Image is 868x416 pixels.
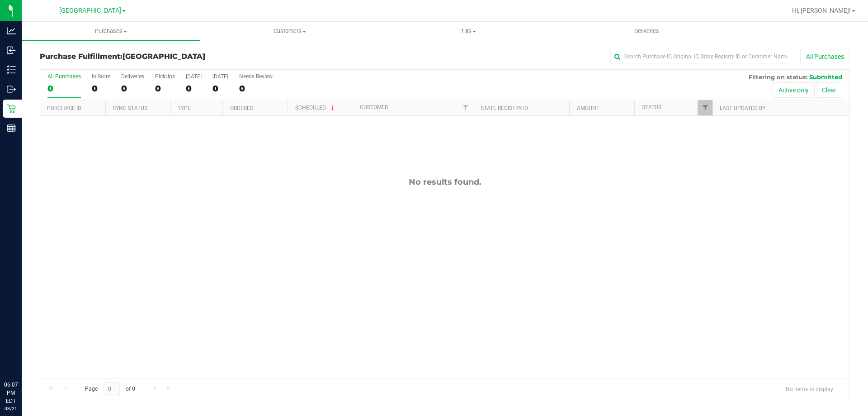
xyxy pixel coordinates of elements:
button: All Purchases [800,49,850,64]
inline-svg: Retail [7,104,16,113]
p: 06:07 PM EDT [4,381,18,405]
span: Customers [201,27,378,35]
a: Purchases [22,22,200,41]
a: Amount [577,105,599,111]
a: Sync Status [113,105,147,111]
div: [DATE] [186,73,202,80]
input: Search Purchase ID, Original ID, State Registry ID or Customer Name... [610,50,791,63]
a: Filter [458,100,473,115]
button: Clear [816,82,842,98]
inline-svg: Analytics [7,26,16,35]
span: No items to display [778,382,840,396]
div: 0 [239,83,273,94]
a: Filter [698,100,712,115]
div: All Purchases [47,73,81,80]
a: Tills [379,22,557,41]
a: Customer [360,104,388,110]
a: Last Updated By [720,105,765,111]
inline-svg: Inbound [7,46,16,55]
a: Type [178,105,191,111]
span: [GEOGRAPHIC_DATA] [123,52,205,61]
span: Filtering on status: [749,73,807,81]
span: [GEOGRAPHIC_DATA] [59,7,121,14]
span: Hi, [PERSON_NAME]! [792,7,851,14]
div: 0 [47,83,81,94]
a: Customers [200,22,379,41]
a: Scheduled [295,105,336,111]
iframe: Resource center [9,344,36,371]
button: Active only [773,82,815,98]
a: Purchase ID [47,105,81,111]
span: Submitted [809,73,842,81]
inline-svg: Outbound [7,85,16,94]
inline-svg: Reports [7,124,16,133]
inline-svg: Inventory [7,65,16,74]
span: Deliveries [622,27,671,35]
p: 08/21 [4,405,18,412]
a: Ordered [230,105,254,111]
span: Tills [379,27,557,35]
a: Status [642,104,661,110]
div: Needs Review [239,73,273,80]
div: 0 [186,83,202,94]
a: State Registry ID [481,105,528,111]
div: In Store [92,73,110,80]
span: Purchases [22,27,200,35]
div: No results found. [40,177,849,187]
div: [DATE] [212,73,228,80]
div: 0 [155,83,175,94]
span: Page of 0 [77,382,142,396]
h3: Purchase Fulfillment: [40,53,310,61]
div: 0 [121,83,144,94]
div: 0 [212,83,228,94]
div: Deliveries [121,73,144,80]
div: PickUps [155,73,175,80]
div: 0 [92,83,110,94]
a: Deliveries [557,22,736,41]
